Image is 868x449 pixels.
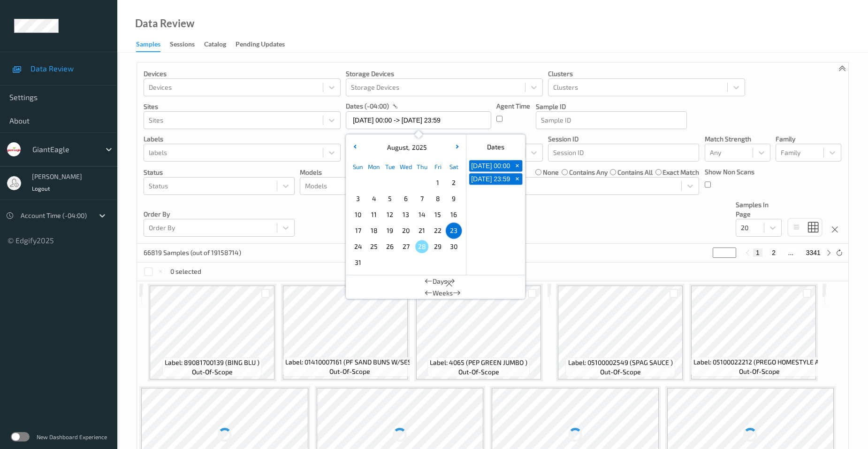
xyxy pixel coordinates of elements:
p: Show Non Scans [705,167,754,177]
p: dates (-04:00) [346,101,389,111]
a: Samples [136,38,170,52]
p: Sites [144,102,341,111]
p: Samples In Page [736,200,782,219]
span: 7 [415,192,428,205]
button: 2 [769,248,778,257]
p: Match Strength [705,134,770,144]
div: Choose Monday July 28 of 2025 [366,175,382,191]
div: Mon [366,159,382,175]
div: Samples [136,39,160,52]
div: Choose Wednesday September 03 of 2025 [398,255,414,271]
div: Sessions [170,39,195,51]
span: 15 [431,208,444,221]
span: 16 [447,208,460,221]
div: Catalog [204,39,226,51]
div: Sat [446,159,462,175]
div: Choose Thursday August 14 of 2025 [414,207,430,223]
span: 17 [351,224,365,237]
div: Choose Wednesday August 13 of 2025 [398,207,414,223]
div: Choose Tuesday September 02 of 2025 [382,255,398,271]
p: Devices [144,69,341,78]
span: out-of-scope [739,367,780,376]
p: Clusters [548,69,745,78]
button: + [512,160,522,171]
p: Status [144,168,295,177]
button: 1 [753,248,762,257]
div: Choose Wednesday August 27 of 2025 [398,239,414,255]
span: 22 [431,224,444,237]
div: Choose Saturday September 06 of 2025 [446,255,462,271]
div: Sun [350,159,366,175]
button: ... [785,248,797,257]
button: + [512,173,522,185]
div: Choose Sunday August 24 of 2025 [350,239,366,255]
span: 30 [447,240,460,253]
div: Choose Thursday July 31 of 2025 [414,175,430,191]
span: 11 [367,208,381,221]
span: Days [433,277,447,286]
div: Choose Wednesday July 30 of 2025 [398,175,414,191]
div: Choose Sunday August 10 of 2025 [350,207,366,223]
span: 18 [367,224,381,237]
div: Choose Friday August 22 of 2025 [430,223,446,239]
span: 25 [367,240,381,253]
div: Choose Saturday August 09 of 2025 [446,191,462,207]
p: Order By [144,209,295,219]
div: , [385,143,427,152]
p: 0 selected [170,267,201,276]
span: 3 [351,192,365,205]
span: 5 [383,192,396,205]
div: Thu [414,159,430,175]
div: Choose Wednesday August 06 of 2025 [398,191,414,207]
span: 2 [447,176,460,189]
div: Tue [382,159,398,175]
span: Label: 05100022212 (PREGO HOMESTYLE AL) [693,357,825,367]
span: out-of-scope [600,367,641,377]
span: 24 [351,240,365,253]
p: Session ID [548,134,699,144]
span: 10 [351,208,365,221]
div: Choose Thursday August 21 of 2025 [414,223,430,239]
span: 9 [447,192,460,205]
div: Choose Tuesday August 19 of 2025 [382,223,398,239]
div: Choose Friday August 01 of 2025 [430,175,446,191]
p: 66819 Samples (out of 19158714) [144,248,241,257]
div: Choose Saturday August 16 of 2025 [446,207,462,223]
div: Choose Monday August 04 of 2025 [366,191,382,207]
span: 28 [415,240,428,253]
div: Fri [430,159,446,175]
span: 27 [399,240,412,253]
span: Label: 4065 (PEP GREEN JUMBO ) [430,358,527,367]
span: August [385,143,408,151]
span: 21 [415,224,428,237]
div: Choose Sunday August 31 of 2025 [350,255,366,271]
div: Choose Monday August 11 of 2025 [366,207,382,223]
span: 4 [367,192,381,205]
div: Choose Thursday September 04 of 2025 [414,255,430,271]
div: Choose Thursday August 07 of 2025 [414,191,430,207]
span: 13 [399,208,412,221]
button: [DATE] 00:00 [469,160,512,171]
div: Choose Tuesday August 12 of 2025 [382,207,398,223]
span: + [512,161,522,171]
span: out-of-scope [458,367,499,377]
div: Choose Tuesday July 29 of 2025 [382,175,398,191]
span: out-of-scope [329,367,370,376]
span: Label: 89081700139 (BING BLU ) [165,358,259,367]
a: Pending Updates [236,38,294,51]
span: 20 [399,224,412,237]
span: 23 [447,224,460,237]
span: out-of-scope [192,367,233,377]
div: Choose Tuesday August 26 of 2025 [382,239,398,255]
span: Label: 05100002549 (SPAG SAUCE ) [568,358,673,367]
div: Choose Friday September 05 of 2025 [430,255,446,271]
p: Sample ID [536,102,687,111]
div: Choose Tuesday August 05 of 2025 [382,191,398,207]
label: none [543,168,559,177]
p: Agent Time [496,101,530,111]
div: Data Review [135,19,194,28]
span: Weeks [433,288,453,298]
div: Choose Sunday August 03 of 2025 [350,191,366,207]
div: Choose Monday August 18 of 2025 [366,223,382,239]
span: 29 [431,240,444,253]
